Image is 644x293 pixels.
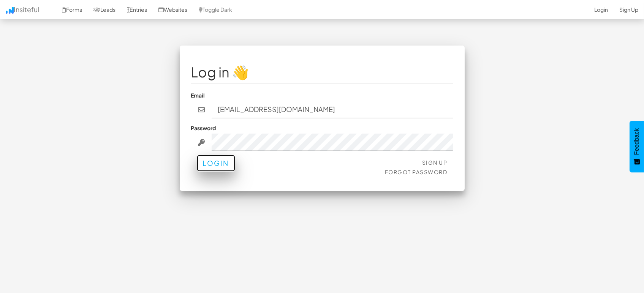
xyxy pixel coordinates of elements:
span: Feedback [633,128,640,155]
input: john@doe.com [212,101,453,118]
label: Password [191,124,216,132]
a: Sign Up [422,159,448,166]
button: Login [197,155,235,172]
a: Forgot Password [385,169,448,175]
h1: Log in 👋 [191,65,453,80]
img: icon.png [6,7,14,14]
button: Feedback - Show survey [630,121,644,172]
label: Email [191,91,205,99]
